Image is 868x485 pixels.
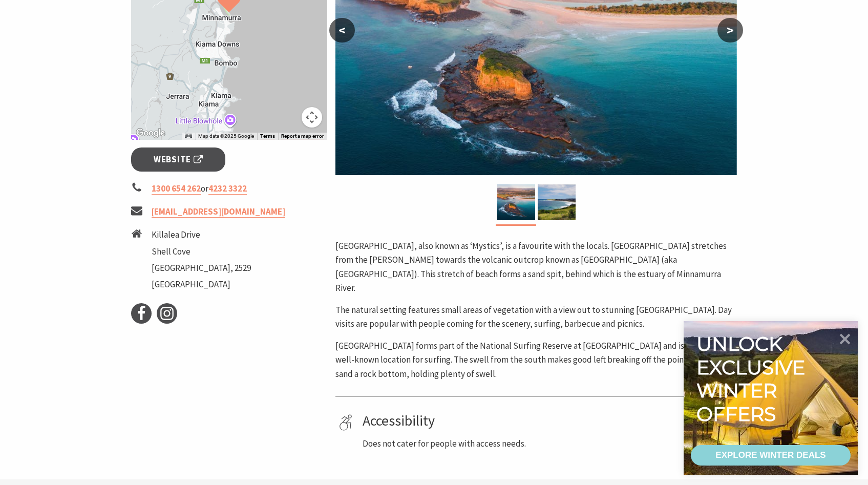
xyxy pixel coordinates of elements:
button: < [329,18,355,43]
a: Open this area in Google Maps (opens a new window) [134,126,167,140]
p: [GEOGRAPHIC_DATA] forms part of the National Surfing Reserve at [GEOGRAPHIC_DATA] and is a popula... [335,339,737,381]
a: 1300 654 262 [152,183,201,195]
h4: Accessibility [363,412,733,430]
a: Website [131,147,226,172]
button: > [717,18,743,43]
span: Map data ©2025 Google [198,133,254,139]
img: Google [134,126,167,140]
p: [GEOGRAPHIC_DATA], also known as ‘Mystics’, is a favourite with the locals. [GEOGRAPHIC_DATA] str... [335,239,737,295]
button: Map camera controls [302,107,322,128]
p: The natural setting features small areas of vegetation with a view out to stunning [GEOGRAPHIC_DA... [335,303,737,331]
a: Report a map error [281,133,324,139]
button: Keyboard shortcuts [185,133,192,140]
img: Minnamurra Beach [538,184,576,220]
li: or [131,182,328,196]
li: [GEOGRAPHIC_DATA] [152,278,251,291]
a: [EMAIL_ADDRESS][DOMAIN_NAME] [152,206,285,218]
span: Website [154,153,203,166]
a: Terms (opens in new tab) [260,133,275,139]
div: EXPLORE WINTER DEALS [715,445,825,466]
li: Killalea Drive [152,228,251,242]
li: Shell Cove [152,245,251,259]
a: 4232 3322 [208,183,247,195]
li: [GEOGRAPHIC_DATA], 2529 [152,261,251,275]
div: Unlock exclusive winter offers [696,332,810,426]
p: Does not cater for people with access needs. [363,437,733,451]
img: Mystics Beach & Rangoon Island [497,184,535,220]
a: EXPLORE WINTER DEALS [691,445,851,466]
